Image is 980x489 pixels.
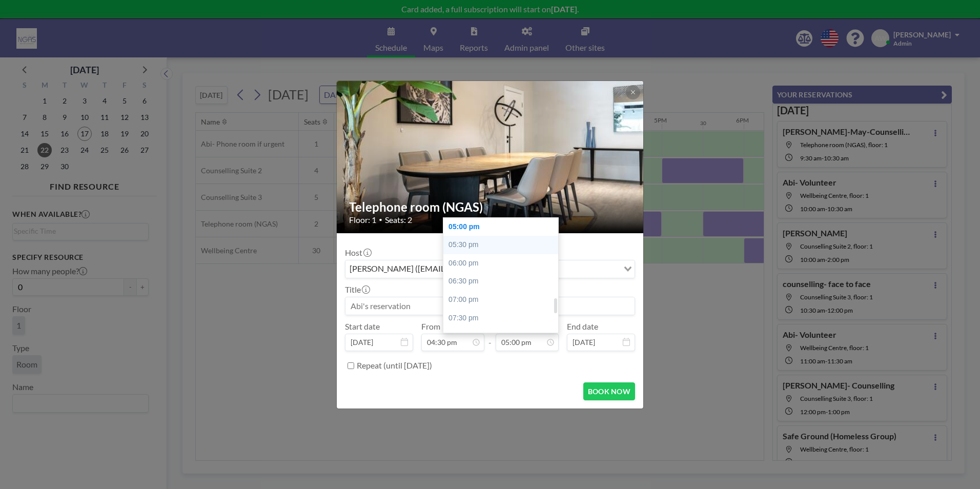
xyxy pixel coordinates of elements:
[348,262,558,276] span: [PERSON_NAME] ([EMAIL_ADDRESS][DOMAIN_NAME])
[443,291,563,309] div: 07:00 pm
[385,215,412,225] span: Seats: 2
[345,260,635,278] div: Search for option
[357,360,432,371] label: Repeat (until [DATE])
[349,215,376,225] span: Floor: 1
[345,284,369,295] label: Title
[559,262,618,276] input: Search for option
[337,54,644,259] img: 537.jpg
[443,236,563,254] div: 05:30 pm
[443,272,563,291] div: 06:30 pm
[345,297,635,315] input: Abi's reservation
[349,199,632,215] h2: Telephone room (NGAS)
[379,216,382,223] span: •
[488,325,492,348] span: -
[583,382,635,400] button: BOOK NOW
[567,321,598,332] label: End date
[421,321,440,332] label: From
[443,254,563,273] div: 06:00 pm
[443,218,563,236] div: 05:00 pm
[443,309,563,328] div: 07:30 pm
[345,321,380,332] label: Start date
[443,327,563,345] div: 08:00 pm
[345,248,371,258] label: Host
